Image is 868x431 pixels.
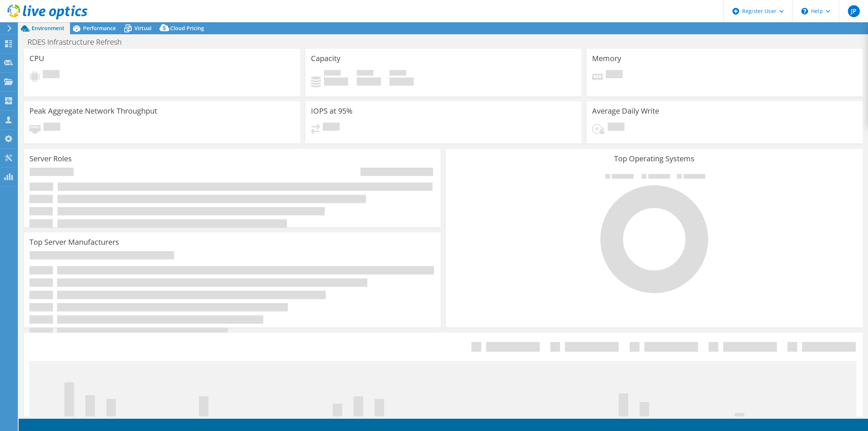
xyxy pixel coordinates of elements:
span: Environment [32,25,64,32]
span: Cloud Pricing [170,25,204,32]
span: JP [848,5,860,17]
h4: 0 GiB [324,77,348,86]
h4: 0 GiB [357,77,381,86]
h3: Average Daily Write [592,107,659,115]
h3: Capacity [311,54,340,63]
span: Virtual [134,25,152,32]
h1: RDES Infrastructure Refresh [24,38,133,46]
span: Free [357,70,373,77]
h3: Server Roles [29,155,72,163]
span: Pending [606,70,623,80]
h3: CPU [29,54,44,63]
h3: Peak Aggregate Network Throughput [29,107,157,115]
h3: IOPS at 95% [311,107,353,115]
h3: Top Server Manufacturers [29,238,119,246]
h3: Memory [592,54,621,63]
span: Total [390,70,406,77]
span: Used [324,70,341,77]
span: Pending [323,123,340,133]
h4: 0 GiB [390,77,414,86]
svg: \n [801,8,808,15]
span: Performance [83,25,116,32]
span: Pending [43,70,60,80]
span: Pending [44,123,60,133]
h3: Top Operating Systems [451,155,857,163]
span: Pending [608,123,624,133]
